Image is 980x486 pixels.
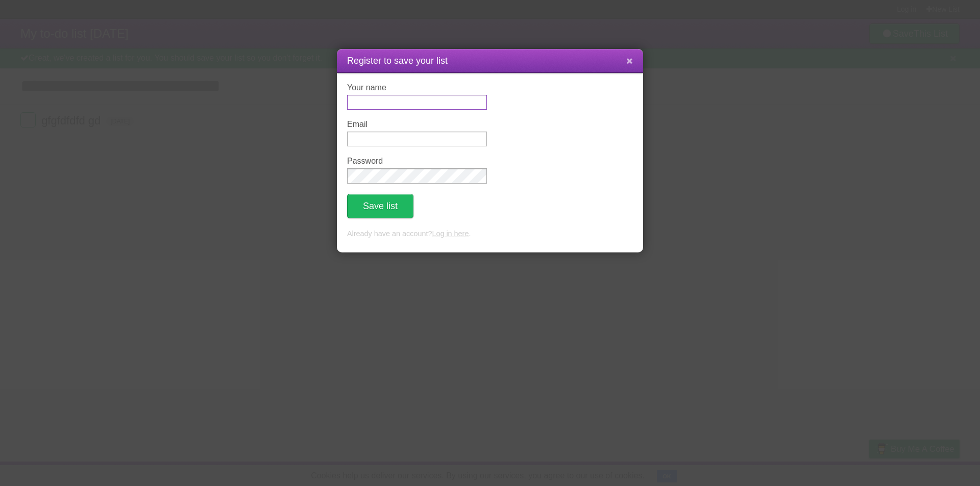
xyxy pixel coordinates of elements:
label: Password [347,157,487,166]
p: Already have an account? . [347,228,633,240]
label: Your name [347,83,487,92]
label: Email [347,120,487,129]
button: Save list [347,194,413,218]
a: Log in here [432,229,469,238]
h1: Register to save your list [347,54,633,68]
